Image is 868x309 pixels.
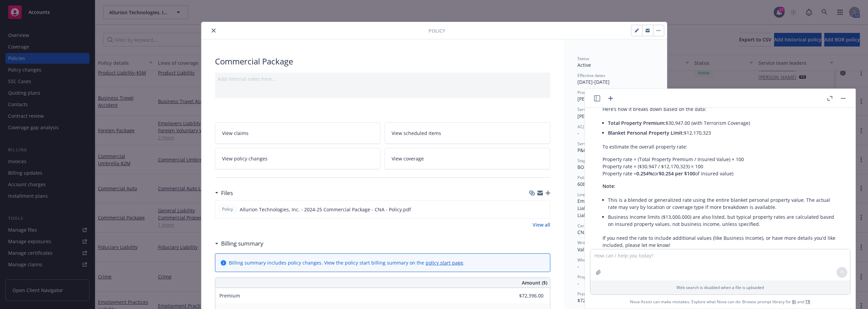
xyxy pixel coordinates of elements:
[426,259,463,266] a: policy start page
[792,299,796,305] a: BI
[215,122,381,144] a: View claims
[219,292,240,299] span: Premium
[533,221,550,228] a: View all
[577,192,611,197] span: Lines of coverage
[222,155,268,162] span: View policy changes
[805,299,810,305] a: TR
[218,75,548,82] div: Add internal notes here...
[577,107,605,112] span: Service lead(s)
[221,189,233,197] h3: Files
[504,291,548,301] input: 0.00
[577,229,611,235] span: CNA Insurance
[577,240,609,246] span: Writing company
[429,27,445,34] span: Policy
[384,122,550,144] a: View scheduled items
[577,73,653,85] div: [DATE] - [DATE]
[215,56,550,67] div: Commercial Package
[210,26,218,35] button: close
[522,279,547,286] span: Amount ($)
[222,130,249,137] span: View claims
[603,234,838,249] p: If you need the rate to include additional values (like Business Income), or have more details yo...
[215,189,233,197] div: Files
[608,212,838,229] li: Business Income limits ($13,000,000) are also listed, but typical property rates are calculated b...
[384,148,550,169] a: View coverage
[608,130,684,136] span: Blanket Personal Property Limit:
[221,239,263,248] h3: Billing summary
[577,124,588,130] span: AC(s)
[577,90,599,95] span: Producer(s)
[659,170,695,177] span: $0.254 per $100
[577,130,579,136] span: -
[240,206,411,213] span: Allurion Technologies, Inc. - 2024-25 Commercial Package - CNA - Policy.pdf
[577,96,615,102] span: [PERSON_NAME]
[577,56,589,61] span: Status
[577,205,614,218] span: General Liability
[229,259,465,266] div: Billing summary includes policy changes. View the policy start billing summary on the .
[577,280,579,287] span: -
[577,164,587,170] span: BOR
[215,239,263,248] div: Billing summary
[530,206,536,213] button: download file
[577,291,595,297] span: Premium
[577,147,613,153] span: P&C - Digital HC
[577,158,588,163] span: Stage
[577,181,605,187] span: 6080566636
[577,113,615,119] span: [PERSON_NAME]
[603,105,838,113] p: Here’s how it breaks down based on the data:
[577,274,621,280] span: Program administrator
[577,257,599,263] span: Wholesaler
[577,198,620,211] span: Employee Benefits Liability
[636,170,653,177] span: 0.254%
[577,175,604,180] span: Policy number
[215,148,381,169] a: View policy changes
[577,297,602,304] span: $72,396.00
[577,246,651,253] span: Valley Forge Insurance Company
[608,118,838,128] li: $30,947.00 (with Terrorism Coverage)
[608,120,666,126] span: Total Property Premium:
[608,128,838,138] li: $12,170,323
[577,223,591,229] span: Carrier
[392,155,424,162] span: View coverage
[577,141,611,147] span: Service lead team
[594,285,846,290] p: Web search is disabled when a file is uploaded
[577,62,591,68] span: Active
[603,156,838,177] p: Property rate = (Total Property Premium / Insured Value) × 100 Property rate = ($30,947 / $12,170...
[603,143,838,150] p: To estimate the overall property rate:
[392,130,441,137] span: View scheduled items
[608,195,838,212] li: This is a blended or generalized rate using the entire blanket personal property value. The actua...
[603,183,615,189] span: Note:
[541,206,547,213] button: preview file
[588,295,853,309] span: Nova Assist can make mistakes. Explore what Nova can do: Browse prompt library for and
[221,206,234,212] span: Policy
[577,73,605,78] span: Effective dates
[577,263,579,270] span: -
